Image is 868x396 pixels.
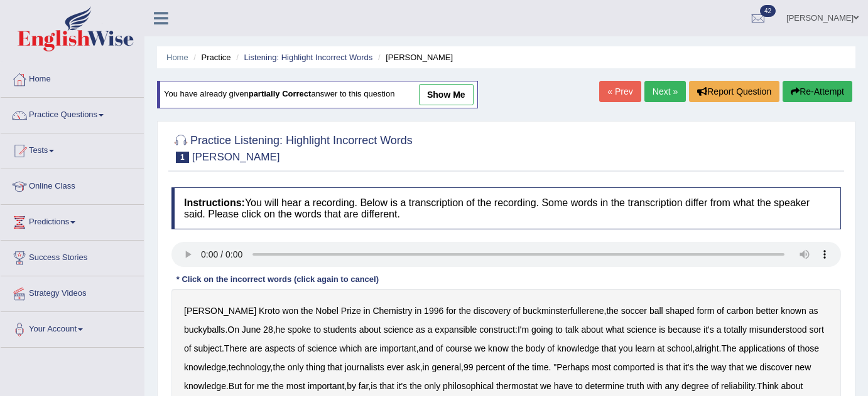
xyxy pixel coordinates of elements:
div: * Click on the incorrect words (click again to cancel) [171,273,384,285]
span: 42 [760,5,776,17]
b: Prize [341,306,361,316]
b: [PERSON_NAME] [184,306,256,316]
b: thing [306,362,325,372]
b: time [532,362,548,372]
b: as [416,325,425,335]
b: 1996 [424,306,443,316]
b: in [364,306,371,316]
a: Home [1,62,144,93]
b: that [602,343,616,353]
b: 99 [464,362,474,372]
b: that [328,362,342,372]
b: Perhaps [556,362,589,372]
b: of [513,306,521,316]
b: truth [627,381,644,391]
b: general [431,362,461,372]
li: [PERSON_NAME] [375,51,453,63]
b: the [511,343,523,353]
b: form [697,306,714,316]
b: ball [649,306,663,316]
b: On [227,325,239,335]
b: about [781,381,803,391]
b: expansible [435,325,477,335]
b: the [606,306,618,316]
b: won [282,306,298,316]
b: school [667,343,692,353]
b: science [384,325,413,335]
b: of [711,381,719,391]
b: buckyballs [184,325,225,335]
b: the [410,381,421,391]
a: Tests [1,133,144,165]
b: talk [565,325,579,335]
b: in [415,306,421,316]
b: because [668,325,701,335]
b: and [419,343,433,353]
b: we [474,343,486,353]
b: what [605,325,624,335]
b: you [619,343,633,353]
b: Instructions: [184,197,245,208]
b: There [224,343,247,353]
b: it's [397,381,408,391]
b: ever [387,362,404,372]
a: « Prev [599,81,641,102]
b: as [809,306,818,316]
b: are [249,343,262,353]
b: construct [479,325,515,335]
a: show me [419,84,474,105]
b: buckminsterfullerene [523,306,604,316]
b: which [340,343,362,353]
b: with [647,381,663,391]
b: students [323,325,357,335]
b: is [659,325,665,335]
a: Next » [644,81,686,102]
b: of [436,343,443,353]
div: You have already given answer to this question [157,81,478,108]
b: comported [613,362,654,372]
b: discover [760,362,793,372]
b: I'm [518,325,529,335]
b: known [781,306,806,316]
h4: You will hear a recording. Below is a transcription of the recording. Some words in the transcrip... [171,187,841,229]
b: is [371,381,377,391]
b: Think [757,381,778,391]
b: only [425,381,441,391]
b: of [788,343,795,353]
b: 28 [263,325,273,335]
b: subject [194,343,222,353]
b: the [301,306,313,316]
b: that [729,362,744,372]
a: Predictions [1,205,144,236]
span: 1 [176,152,189,163]
b: The [721,343,736,353]
b: of [507,362,515,372]
b: the [273,362,285,372]
a: Listening: Highlight Incorrect Words [244,53,372,62]
b: about [581,325,603,335]
b: is [658,362,664,372]
b: important [379,343,416,353]
b: ask [406,362,420,372]
b: to [313,325,321,335]
b: have [554,381,573,391]
b: Nobel [315,306,339,316]
b: Chemistry [372,306,412,316]
b: alright [695,343,719,353]
b: the [518,362,529,372]
b: partially correct [249,90,312,99]
b: discovery [474,306,511,316]
b: in [423,362,430,372]
b: a [428,325,433,335]
b: knowledge [184,381,226,391]
b: far [359,381,369,391]
a: Strategy Videos [1,276,144,308]
b: to [555,325,563,335]
b: of [547,343,555,353]
h2: Practice Listening: Highlight Incorrect Words [171,132,413,163]
b: sort [810,325,824,335]
b: of [298,343,305,353]
b: totally [724,325,747,335]
b: the [271,381,283,391]
b: knowledge [557,343,599,353]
